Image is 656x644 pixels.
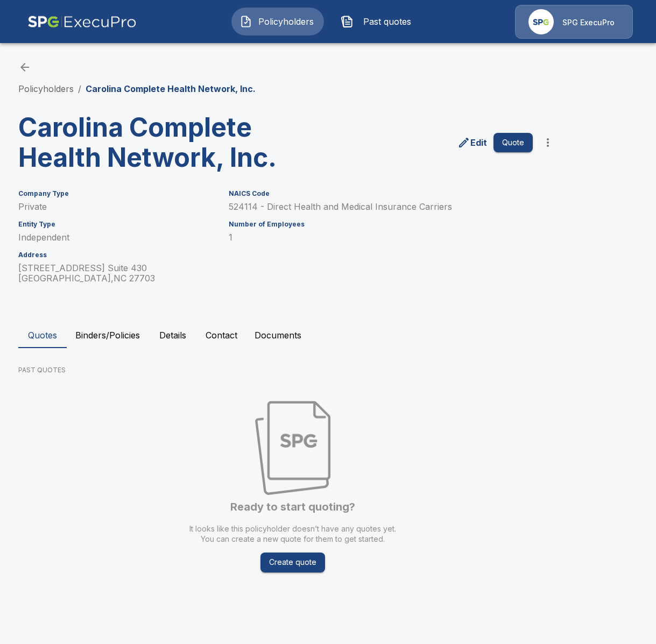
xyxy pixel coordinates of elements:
[470,136,487,149] p: Edit
[18,232,216,243] p: Independent
[358,15,417,28] span: Past quotes
[18,190,216,197] h6: Company Type
[149,322,197,348] button: Details
[515,5,633,39] a: Agency IconSPG ExecuPro
[18,322,67,348] button: Quotes
[229,190,532,197] h6: NAICS Code
[18,322,638,348] div: policyholder tabs
[255,401,330,495] img: No quotes
[18,83,74,94] a: Policyholders
[197,322,246,348] button: Contact
[229,232,532,243] p: 1
[537,132,559,153] button: more
[189,523,396,544] p: It looks like this policyholder doesn’t have any quotes yet. You can create a new quote for them ...
[229,221,532,228] h6: Number of Employees
[260,553,325,572] button: Create quote
[78,82,81,95] li: /
[231,8,324,36] button: Policyholders IconPolicyholders
[18,263,216,284] p: [STREET_ADDRESS] Suite 430 [GEOGRAPHIC_DATA] , NC 27703
[562,17,615,28] p: SPG ExecuPro
[493,133,533,153] button: Quote
[257,15,316,28] span: Policyholders
[246,322,310,348] button: Documents
[86,82,256,95] p: Carolina Complete Health Network, Inc.
[229,202,532,212] p: 524114 - Direct Health and Medical Insurance Carriers
[18,112,284,173] h3: Carolina Complete Health Network, Inc.
[18,221,216,228] h6: Entity Type
[239,15,252,28] img: Policyholders Icon
[18,202,216,212] p: Private
[18,61,31,74] a: back
[18,251,216,259] h6: Address
[27,5,137,39] img: AA Logo
[67,322,149,348] button: Binders/Policies
[18,365,567,375] p: PAST QUOTES
[455,134,489,151] a: edit
[230,499,355,515] h6: Ready to start quoting?
[18,82,256,95] nav: breadcrumb
[528,9,554,34] img: Agency Icon
[333,8,425,36] button: Past quotes IconPast quotes
[341,15,354,28] img: Past quotes Icon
